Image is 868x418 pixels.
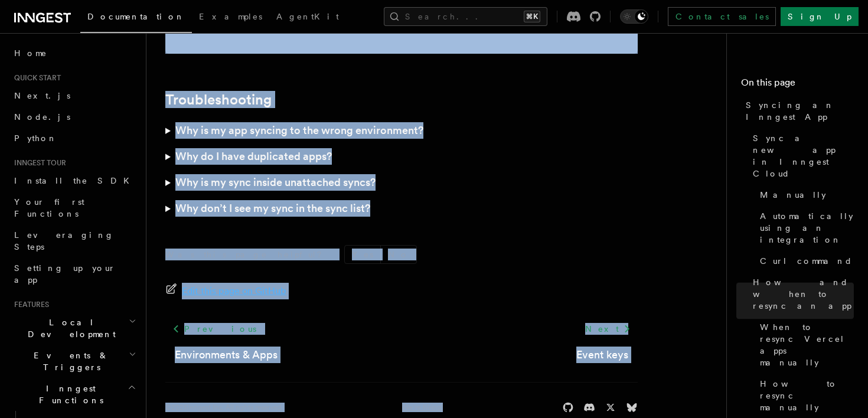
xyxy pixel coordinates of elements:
summary: Why do I have duplicated apps? [165,143,638,169]
span: Examples [199,12,262,21]
button: Events & Triggers [9,345,139,378]
span: Sync a new app in Inngest Cloud [753,132,854,179]
span: Documentation [87,12,185,21]
span: Setting up your app [14,263,116,285]
span: AgentKit [276,12,339,21]
span: How to resync manually [760,378,854,413]
a: Next [578,318,638,339]
h3: Why is my app syncing to the wrong environment? [175,122,423,139]
span: Leveraging Steps [14,230,114,252]
a: Home [9,43,139,64]
summary: Why is my app syncing to the wrong environment? [165,117,638,143]
span: Edit this page on GitHub [182,283,286,299]
a: Setting up your app [9,257,139,290]
summary: Why is my sync inside unattached syncs? [165,169,638,195]
a: Contact sales [668,7,776,26]
a: Automatically using an integration [755,205,854,250]
span: Syncing an Inngest App [746,99,854,123]
a: Your first Functions [9,191,139,224]
a: Previous [165,318,263,339]
a: Syncing an Inngest App [741,94,854,128]
a: We're hiring! [402,403,443,412]
span: Inngest Functions [9,383,128,406]
button: Inngest Functions [9,378,139,411]
span: Manually [760,189,826,201]
h3: Why do I have duplicated apps? [175,148,332,165]
span: Features [9,300,49,309]
a: How and when to resync an app [748,272,854,316]
button: Toggle dark mode [620,9,648,24]
a: Event keys [576,347,628,363]
a: When to resync Vercel apps manually [755,316,854,373]
a: Sign Up [781,7,859,26]
summary: Why don’t I see my sync in the sync list? [165,195,638,221]
a: Environments & Apps [175,347,278,363]
a: Next.js [9,85,139,106]
a: AgentKit [269,4,346,32]
span: How and when to resync an app [753,276,854,312]
a: Leveraging Steps [9,224,139,257]
a: Install the SDK [9,170,139,191]
a: Documentation [80,4,192,33]
span: Quick start [9,73,61,83]
button: No [381,246,416,263]
a: Node.js [9,106,139,128]
h3: Why is my sync inside unattached syncs? [175,174,376,191]
a: Edit this page on GitHub [165,283,286,299]
span: Inngest tour [9,158,66,168]
span: Python [14,133,57,143]
span: Automatically using an integration [760,210,854,246]
button: Search...⌘K [384,7,547,26]
button: Local Development [9,312,139,345]
span: Next.js [14,91,70,100]
span: When to resync Vercel apps manually [760,321,854,368]
a: How to resync manually [755,373,854,418]
a: Python [9,128,139,149]
h4: On this page [741,76,854,94]
a: Curl command [755,250,854,272]
div: © 2025 Inngest Inc. All rights reserved. [165,403,283,412]
span: Local Development [9,316,129,340]
span: Install the SDK [14,176,136,185]
a: Manually [755,184,854,205]
a: Sync a new app in Inngest Cloud [748,128,854,184]
button: Yes [345,246,380,263]
p: Was this page helpful? [165,249,330,260]
kbd: ⌘K [524,11,540,22]
span: Events & Triggers [9,350,129,373]
a: Troubleshooting [165,92,272,108]
a: Examples [192,4,269,32]
span: Your first Functions [14,197,84,218]
h3: Why don’t I see my sync in the sync list? [175,200,370,217]
span: Node.js [14,112,70,122]
span: Curl command [760,255,853,267]
span: Home [14,47,47,59]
